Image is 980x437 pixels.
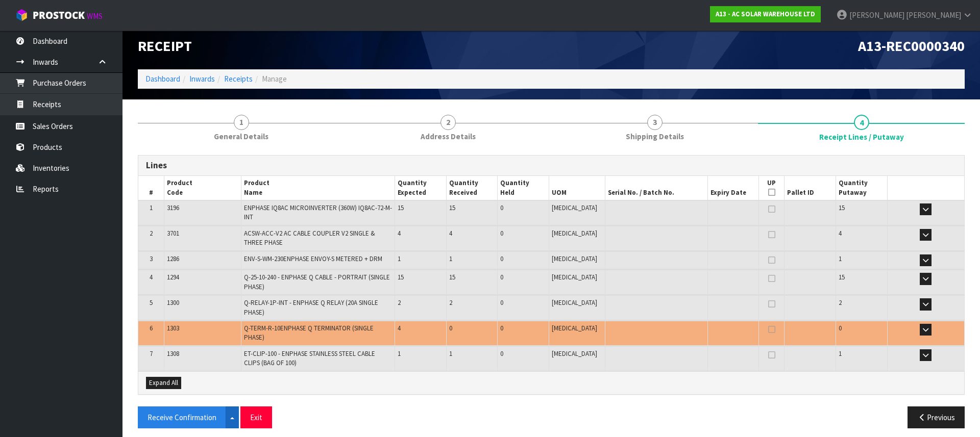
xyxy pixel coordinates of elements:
span: 15 [839,273,845,281]
span: 1294 [167,273,179,281]
span: Receipt Lines / Putaway [138,147,965,436]
a: Inwards [189,74,215,84]
span: 1286 [167,254,179,263]
span: 0 [839,324,842,332]
span: 4 [398,324,401,332]
span: ENV-S-WM-230ENPHASE ENVOY-S METERED + DRM [244,254,382,263]
span: 0 [500,254,503,263]
span: Receipt [138,37,192,55]
th: Quantity Received [446,176,498,200]
span: 4 [398,229,401,238]
th: Product Code [164,176,241,200]
span: Expand All [149,378,178,387]
span: A13-REC0000340 [858,37,965,55]
span: [MEDICAL_DATA] [552,254,597,263]
span: 4 [150,273,153,281]
button: Previous [908,406,965,428]
button: Exit [240,406,272,428]
span: 0 [500,229,503,238]
span: [MEDICAL_DATA] [552,324,597,332]
span: 1300 [167,298,179,307]
span: Shipping Details [626,131,684,142]
span: 2 [440,115,456,130]
span: [PERSON_NAME] [849,10,904,20]
span: 15 [398,203,404,212]
th: # [138,176,164,200]
span: 1 [150,203,153,212]
span: 3 [150,254,153,263]
span: 0 [500,298,503,307]
th: Expiry Date [707,176,759,200]
span: 15 [839,203,845,212]
span: 3701 [167,229,179,238]
span: 7 [150,349,153,358]
span: 1 [234,115,249,130]
span: Receipt Lines / Putaway [819,132,904,142]
th: UOM [549,176,605,200]
span: 3 [647,115,663,130]
th: Quantity Expected [395,176,447,200]
span: 2 [449,298,452,307]
th: Pallet ID [785,176,836,200]
th: UP [759,176,785,200]
span: 2 [398,298,401,307]
span: 1 [398,254,401,263]
span: 15 [449,273,455,281]
span: Q-25-10-240 - ENPHASE Q CABLE - PORTRAIT (SINGLE PHASE) [244,273,390,291]
button: Receive Confirmation [138,406,226,428]
span: 6 [150,324,153,332]
span: 1 [398,349,401,358]
span: ProStock [33,9,85,22]
span: 0 [500,203,503,212]
img: cube-alt.png [15,9,28,21]
span: 0 [500,349,503,358]
span: 1 [839,349,842,358]
span: [MEDICAL_DATA] [552,203,597,212]
span: Q-RELAY-1P-INT - ENPHASE Q RELAY (20A SINGLE PHASE) [244,298,378,316]
span: Manage [262,74,287,84]
th: Quantity Held [498,176,549,200]
strong: A13 - AC SOLAR WAREHOUSE LTD [716,10,815,18]
small: WMS [87,11,103,21]
span: [MEDICAL_DATA] [552,349,597,358]
span: ENPHASE IQ8AC MICROINVERTER (360W) IQ8AC-72-M-INT [244,203,392,221]
span: 2 [839,298,842,307]
span: 0 [500,324,503,332]
button: Expand All [146,377,181,389]
span: 5 [150,298,153,307]
span: 1303 [167,324,179,332]
span: 3196 [167,203,179,212]
a: Receipts [224,74,253,84]
span: Q-TERM-R-10ENPHASE Q TERMINATOR (SINGLE PHASE) [244,324,374,342]
span: [MEDICAL_DATA] [552,229,597,238]
span: [MEDICAL_DATA] [552,298,597,307]
span: 15 [398,273,404,281]
span: 1 [449,254,452,263]
span: [MEDICAL_DATA] [552,273,597,281]
span: 1308 [167,349,179,358]
span: 4 [839,229,842,238]
h3: Lines [146,161,957,170]
th: Product Name [241,176,395,200]
span: 2 [150,229,153,238]
a: Dashboard [145,74,180,84]
span: 0 [449,324,452,332]
th: Quantity Putaway [836,176,888,200]
span: 1 [839,254,842,263]
th: Serial No. / Batch No. [605,176,707,200]
span: [PERSON_NAME] [906,10,961,20]
span: General Details [214,131,268,142]
span: 1 [449,349,452,358]
span: 15 [449,203,455,212]
span: 4 [854,115,869,130]
span: ACSW-ACC-V2 AC CABLE COUPLER V2 SINGLE & THREE PHASE [244,229,375,247]
span: 0 [500,273,503,281]
span: ET-CLIP-100 - ENPHASE STAINLESS STEEL CABLE CLIPS (BAG OF 100) [244,349,375,367]
span: Address Details [421,131,476,142]
span: 4 [449,229,452,238]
